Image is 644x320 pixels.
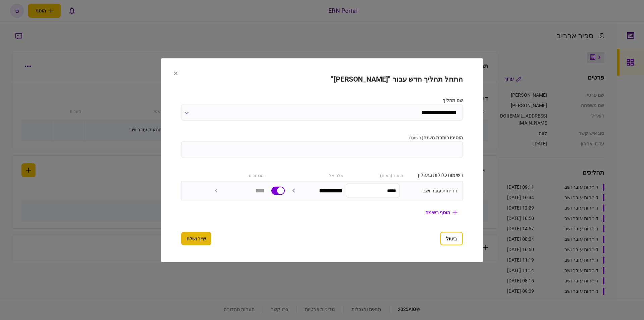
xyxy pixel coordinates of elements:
[407,171,463,178] div: רשימות כלולות בתהליך
[207,171,264,178] div: מכותבים
[409,135,423,140] span: ( רשות )
[181,141,463,158] input: הוסיפו כותרת משנה
[403,187,457,194] div: דו״חות עובר ושב
[420,206,463,218] button: הוסף רשימה
[347,171,403,178] div: תיאור (רשות)
[181,97,463,104] label: שם תהליך
[181,104,463,121] input: שם תהליך
[440,232,463,245] button: ביטול
[181,75,463,83] h2: התחל תהליך חדש עבור "[PERSON_NAME]"
[287,171,343,178] div: שלח אל
[181,134,463,141] label: הוסיפו כותרת משנה
[181,232,211,245] button: שייך ושלח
